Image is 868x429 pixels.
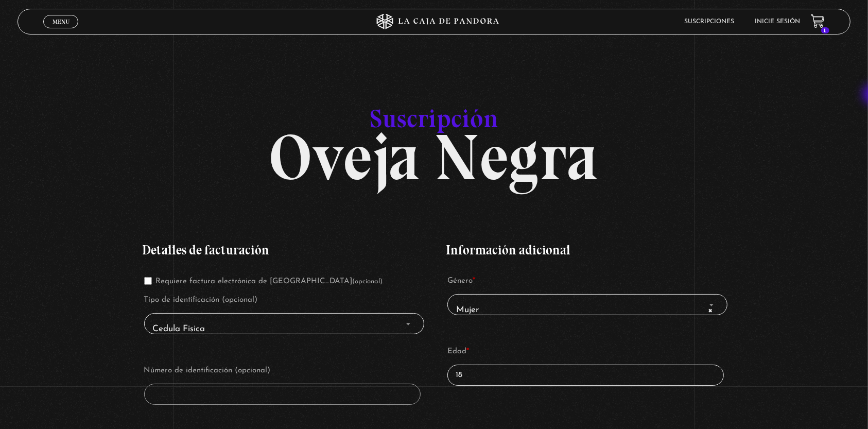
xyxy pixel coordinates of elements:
[53,19,70,25] span: Menu
[447,294,728,315] span: Mujer
[144,277,152,285] input: Requiere factura electrónica de [GEOGRAPHIC_DATA](opcional)
[144,293,421,308] label: Tipo de identificación (opcional)
[811,14,825,28] a: 1
[49,27,73,34] span: Cerrar
[143,86,726,177] h1: Oveja Negra
[144,278,383,285] label: Requiere factura electrónica de [GEOGRAPHIC_DATA]
[353,278,383,285] span: (opcional)
[447,273,724,289] label: Género
[144,363,421,379] label: Número de identificación (opcional)
[144,313,425,334] span: Cedula Fisica
[447,344,724,359] label: Edad
[821,27,829,33] span: 1
[149,318,420,341] span: Cedula Fisica
[143,244,423,256] h3: Detalles de facturación
[452,299,723,322] span: Mujer
[685,19,735,25] a: Suscripciones
[755,19,801,25] a: Inicie sesión
[370,103,498,134] span: Suscripción
[446,244,726,256] h3: Información adicional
